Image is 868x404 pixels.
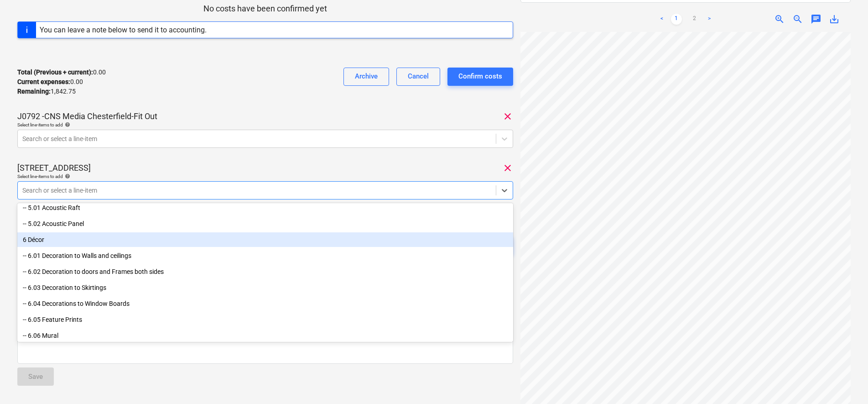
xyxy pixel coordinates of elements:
[17,173,513,179] div: Select line-items to add
[17,232,513,247] div: 6 Décor
[822,360,868,404] iframe: Chat Widget
[17,78,70,85] strong: Current expenses :
[704,14,715,25] a: Next page
[17,3,513,14] p: No costs have been confirmed yet
[502,163,513,173] span: clear
[17,264,513,279] div: -- 6.02 Decoration to doors and Frames both sides
[408,70,429,82] div: Cancel
[17,163,91,173] p: [STREET_ADDRESS]
[671,14,682,25] a: Page 1 is your current page
[689,14,700,25] a: Page 2
[458,70,502,82] div: Confirm costs
[17,68,93,76] strong: Total (Previous + current) :
[656,14,667,25] a: Previous page
[17,88,51,95] strong: Remaining :
[17,280,513,295] div: -- 6.03 Decoration to Skirtings
[17,111,157,122] p: J0792 -CNS Media Chesterfield-Fit Out
[40,26,207,34] div: You can leave a note below to send it to accounting.
[17,77,83,87] p: 0.00
[811,14,821,25] span: chat
[17,200,513,215] div: -- 5.01 Acoustic Raft
[17,87,76,96] p: 1,842.75
[17,296,513,311] div: -- 6.04 Decorations to Window Boards
[396,68,440,86] button: Cancel
[63,173,70,179] span: help
[17,312,513,327] div: -- 6.05 Feature Prints
[17,68,106,77] p: 0.00
[17,216,513,231] div: -- 5.02 Acoustic Panel
[502,111,513,122] span: clear
[447,68,513,86] button: Confirm costs
[17,122,513,128] div: Select line-items to add
[355,70,378,82] div: Archive
[17,328,513,343] div: -- 6.06 Mural
[343,68,389,86] button: Archive
[63,122,70,127] span: help
[829,14,840,25] span: save_alt
[792,14,803,25] span: zoom_out
[774,14,785,25] span: zoom_in
[17,248,513,263] div: -- 6.01 Decoration to Walls and ceilings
